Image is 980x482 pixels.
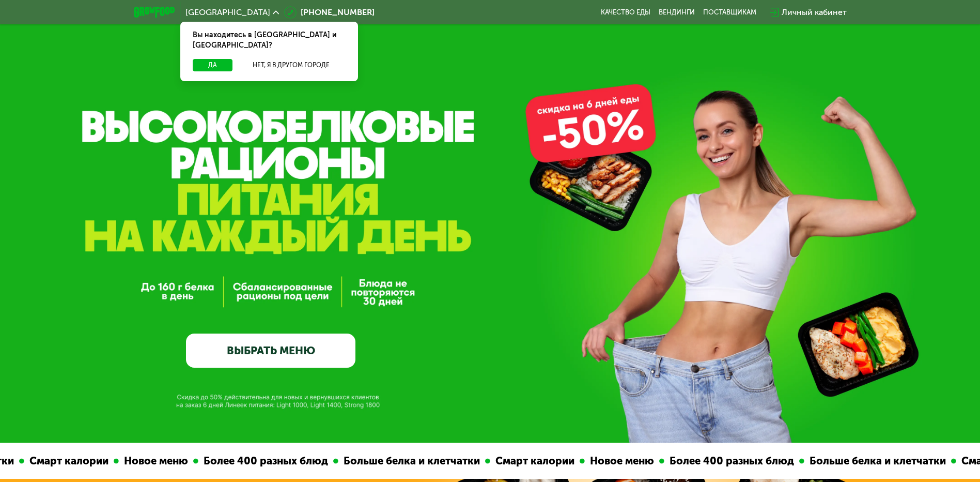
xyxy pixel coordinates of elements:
a: Вендинги [659,8,695,17]
div: Более 400 разных блюд [196,453,331,469]
div: Смарт калории [488,453,578,469]
div: Смарт калории [22,453,112,469]
div: Больше белка и клетчатки [802,453,949,469]
div: Более 400 разных блюд [662,453,797,469]
div: Новое меню [117,453,191,469]
a: ВЫБРАТЬ МЕНЮ [186,334,355,368]
div: Личный кабинет [782,6,847,19]
a: [PHONE_NUMBER] [284,6,375,19]
div: поставщикам [703,8,756,17]
button: Да [193,59,232,71]
span: [GEOGRAPHIC_DATA] [185,8,270,17]
div: Новое меню [583,453,657,469]
a: Качество еды [601,8,650,17]
div: Больше белка и клетчатки [336,453,483,469]
div: Вы находитесь в [GEOGRAPHIC_DATA] и [GEOGRAPHIC_DATA]? [180,22,358,59]
button: Нет, я в другом городе [237,59,346,71]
